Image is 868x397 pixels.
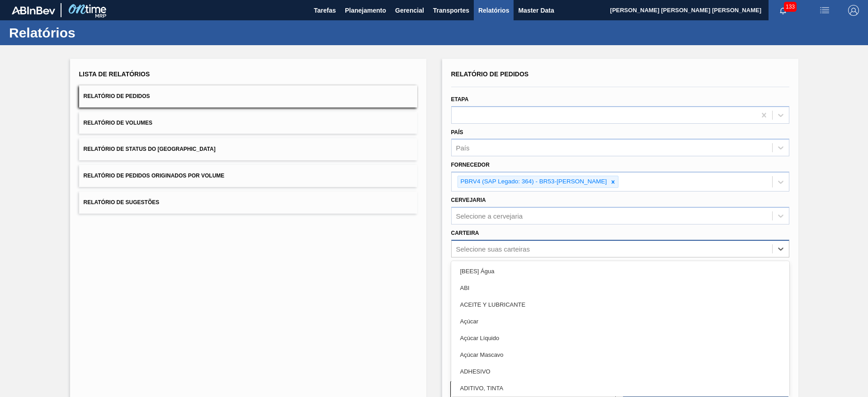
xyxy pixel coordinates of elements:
div: [BEES] Água [451,263,789,280]
span: Relatório de Status do [GEOGRAPHIC_DATA] [84,146,216,152]
span: Tarefas [314,5,336,16]
div: Selecione a cervejaria [456,212,523,220]
span: Relatórios [478,5,509,16]
span: Relatório de Pedidos [84,93,150,99]
label: Fornecedor [451,162,490,168]
img: TNhmsLtSVTkK8tSr43FrP2fwEKptu5GPRR3wAAAABJRU5ErkJggg== [12,6,55,14]
div: Açúcar Líquido [451,330,789,346]
button: Relatório de Pedidos Originados por Volume [79,165,417,187]
div: ACEITE Y LUBRICANTE [451,296,789,313]
span: 133 [784,2,797,12]
label: Cervejaria [451,197,486,203]
button: Relatório de Sugestões [79,191,417,214]
span: Relatório de Pedidos Originados por Volume [84,173,225,179]
button: Relatório de Pedidos [79,85,417,107]
span: Transportes [433,5,469,16]
img: Logout [848,5,859,16]
div: PBRV4 (SAP Legado: 364) - BR53-[PERSON_NAME] [458,176,609,187]
div: Açúcar Mascavo [451,346,789,363]
span: Relatório de Pedidos [451,70,529,78]
span: Planejamento [345,5,386,16]
span: Relatório de Sugestões [84,199,160,206]
div: Açúcar [451,313,789,330]
span: Gerencial [395,5,424,16]
div: Selecione suas carteiras [456,245,530,252]
span: Lista de Relatórios [79,70,150,78]
img: userActions [819,5,830,16]
div: ABI [451,280,789,296]
h1: Relatórios [9,28,170,38]
div: ADHESIVO [451,363,789,380]
div: ADITIVO, TINTA [451,380,789,397]
span: Master Data [518,5,554,16]
span: Relatório de Volumes [84,120,152,126]
label: Carteira [451,230,479,236]
label: País [451,129,463,135]
div: País [456,144,470,152]
label: Etapa [451,96,469,103]
button: Relatório de Volumes [79,112,417,134]
button: Relatório de Status do [GEOGRAPHIC_DATA] [79,138,417,160]
button: Notificações [769,4,797,17]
